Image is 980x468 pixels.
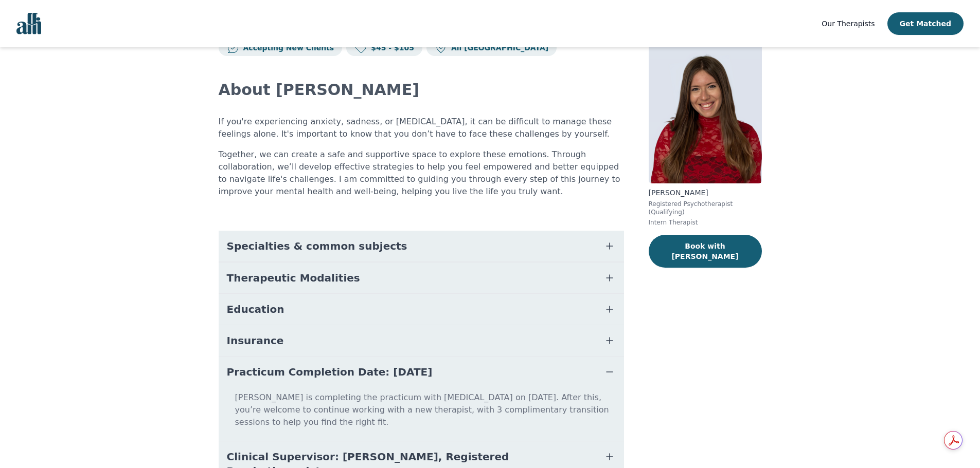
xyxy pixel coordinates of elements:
p: Intern Therapist [649,218,762,227]
button: Insurance [219,325,624,356]
p: [PERSON_NAME] [649,188,762,198]
button: Practicum Completion Date: [DATE] [219,357,624,387]
a: Our Therapists [822,17,875,30]
span: Practicum Completion Date: [DATE] [227,365,433,379]
p: [PERSON_NAME] is completing the practicum with [MEDICAL_DATA] on [DATE]. After this, you’re welco... [223,391,620,437]
p: Accepting New Clients [239,43,334,53]
span: Education [227,302,284,316]
span: Therapeutic Modalities [227,271,360,285]
button: Get Matched [887,12,964,35]
button: Therapeutic Modalities [219,263,624,293]
p: If you're experiencing anxiety, sadness, or [MEDICAL_DATA], it can be difficult to manage these f... [219,116,624,140]
button: Specialties & common subjects [219,231,624,261]
span: Specialties & common subjects [227,239,407,253]
span: Our Therapists [822,20,875,28]
img: Alisha_Levine [649,35,762,183]
img: alli logo [16,13,41,34]
p: Together, we can create a safe and supportive space to explore these emotions. Through collaborat... [219,148,624,198]
p: Registered Psychotherapist (Qualifying) [649,200,762,216]
button: Book with [PERSON_NAME] [649,235,762,268]
h2: About [PERSON_NAME] [219,81,624,99]
span: Insurance [227,333,284,348]
p: $45 - $105 [367,43,414,53]
p: All [GEOGRAPHIC_DATA] [447,43,548,53]
button: Education [219,294,624,325]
